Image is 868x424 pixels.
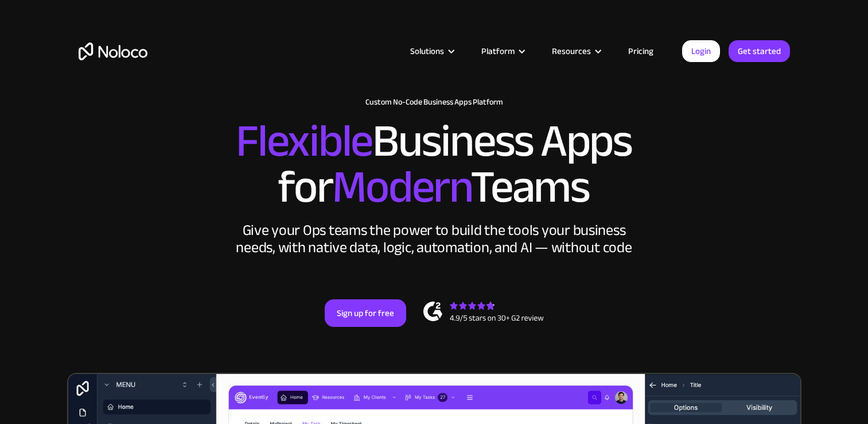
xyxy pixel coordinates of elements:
span: Modern [332,144,470,230]
span: Flexible [236,98,372,184]
h2: Business Apps for Teams [79,118,790,210]
div: Platform [481,44,515,59]
div: Resources [552,44,591,59]
a: Sign up for free [325,299,406,327]
div: Resources [538,44,614,59]
a: Login [682,40,720,62]
a: Pricing [614,44,668,59]
a: Get started [729,40,790,62]
a: home [79,43,147,60]
div: Solutions [410,44,444,59]
div: Give your Ops teams the power to build the tools your business needs, with native data, logic, au... [233,222,635,256]
div: Solutions [396,44,467,59]
div: Platform [467,44,538,59]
